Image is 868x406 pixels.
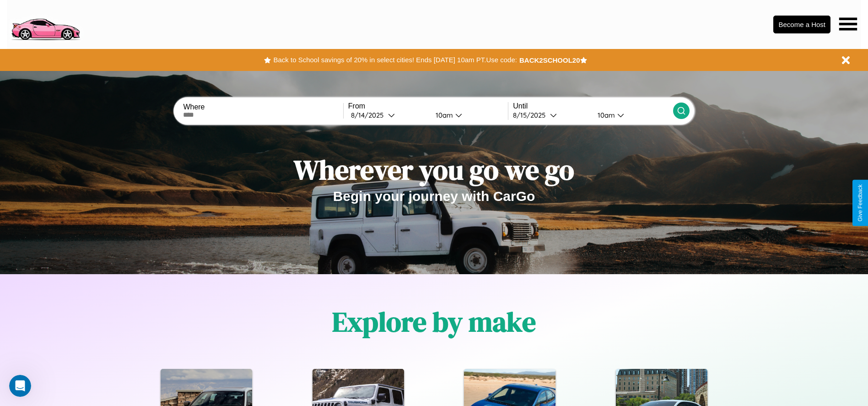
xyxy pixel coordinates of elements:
[183,103,343,111] label: Where
[7,5,84,43] img: logo
[593,111,617,119] div: 10am
[519,56,580,64] b: BACK2SCHOOL20
[773,16,830,33] button: Become a Host
[348,102,508,110] label: From
[9,375,31,397] iframe: Intercom live chat
[348,110,428,120] button: 8/14/2025
[431,111,455,119] div: 10am
[271,54,519,66] button: Back to School savings of 20% in select cities! Ends [DATE] 10am PT.Use code:
[513,111,550,119] div: 8 / 15 / 2025
[332,303,536,341] h1: Explore by make
[513,102,673,110] label: Until
[590,110,673,120] button: 10am
[428,110,508,120] button: 10am
[857,184,863,222] div: Give Feedback
[351,111,388,119] div: 8 / 14 / 2025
